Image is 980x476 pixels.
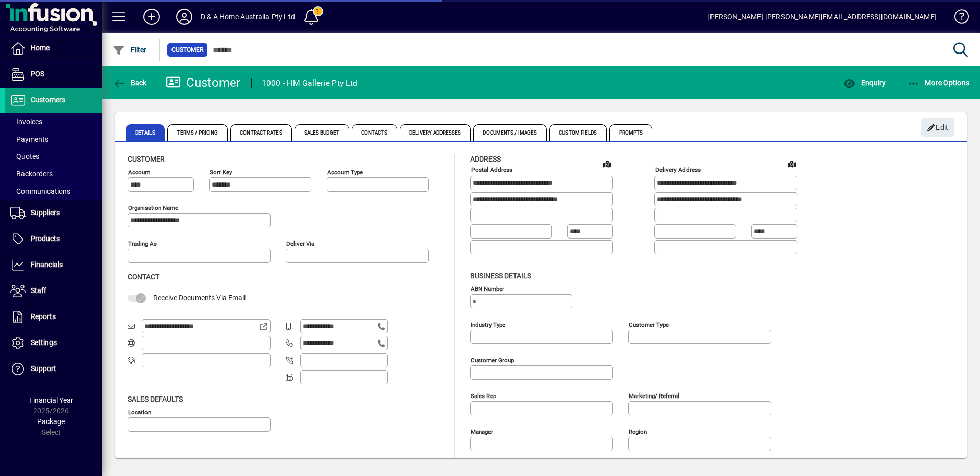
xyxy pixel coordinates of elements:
span: Delivery Addresses [400,124,471,141]
div: [PERSON_NAME] [PERSON_NAME][EMAIL_ADDRESS][DOMAIN_NAME] [707,9,937,25]
span: Contract Rates [230,124,291,141]
a: View on map [783,155,800,172]
div: 1000 - HM Gallerie Pty Ltd [262,75,358,91]
a: POS [5,62,102,87]
span: Quotes [10,152,39,161]
a: Products [5,226,102,252]
span: Edit [927,119,949,136]
span: Support [31,364,56,373]
span: Contact [128,273,159,281]
mat-label: Customer type [629,321,669,328]
a: Suppliers [5,200,102,226]
span: Details [126,124,165,141]
button: Enquiry [841,73,888,92]
a: Staff [5,278,102,304]
span: Payments [10,135,48,143]
span: Address [470,155,501,163]
a: Invoices [5,113,102,130]
mat-label: Location [128,408,151,415]
span: Receive Documents Via Email [153,294,246,302]
mat-label: Industry type [471,321,505,328]
span: Suppliers [31,208,60,217]
span: Prompts [609,124,653,141]
button: More Options [905,73,972,92]
mat-label: Account Type [327,169,363,176]
mat-label: Customer group [471,356,514,363]
button: Back [110,73,150,92]
button: Edit [921,118,954,137]
a: Quotes [5,148,102,165]
span: Reports [31,312,56,321]
app-page-header-button: Back [102,73,158,92]
span: Backorders [10,170,53,178]
span: Settings [31,338,57,347]
mat-label: Sales rep [471,392,496,399]
mat-label: Trading as [128,240,157,247]
span: Invoices [10,118,42,126]
span: Financial Year [29,396,73,404]
span: Staff [31,286,46,295]
span: Enquiry [843,78,886,87]
mat-label: Region [629,428,647,435]
span: Financials [31,260,63,269]
span: Home [31,44,50,52]
span: Custom Fields [549,124,606,141]
span: Filter [113,46,147,54]
div: D & A Home Australia Pty Ltd [201,9,295,25]
span: Contacts [352,124,397,141]
mat-label: Sort key [210,169,232,176]
a: Payments [5,130,102,148]
span: More Options [908,78,970,87]
span: Package [37,417,65,426]
a: Support [5,356,102,382]
a: View on map [599,155,616,172]
span: Back [113,78,147,87]
a: Knowledge Base [947,2,967,35]
button: Filter [110,41,150,59]
mat-label: Marketing/ Referral [629,392,679,399]
span: Sales defaults [128,395,183,403]
a: Communications [5,182,102,200]
button: Add [135,8,168,26]
span: Terms / Pricing [167,124,228,141]
span: Customers [31,96,65,104]
a: Backorders [5,165,102,182]
span: Communications [10,187,70,195]
div: Customer [166,74,241,91]
a: Reports [5,304,102,330]
span: Customer [171,45,203,55]
a: Home [5,36,102,61]
a: Settings [5,330,102,356]
mat-label: ABN Number [471,285,504,292]
a: Financials [5,252,102,278]
span: Customer [128,155,165,163]
mat-label: Manager [471,428,493,435]
span: Business details [470,272,531,280]
button: Profile [168,8,201,26]
span: Documents / Images [473,124,547,141]
mat-label: Account [128,169,150,176]
mat-label: Organisation name [128,204,178,211]
span: POS [31,70,44,78]
span: Sales Budget [295,124,349,141]
mat-label: Deliver via [286,240,314,247]
span: Products [31,234,60,243]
